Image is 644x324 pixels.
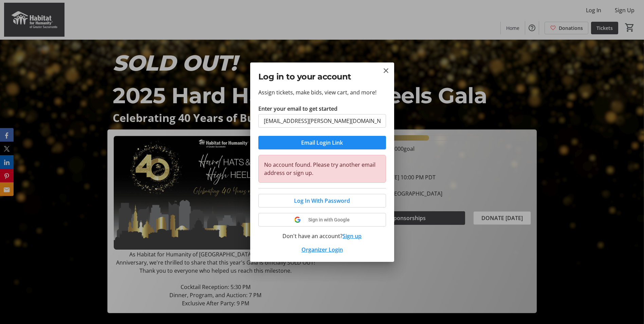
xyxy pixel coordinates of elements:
[258,71,386,83] h2: Log in to your account
[382,67,390,75] button: Close
[258,194,386,208] button: Log In With Password
[308,217,350,222] span: Sign in with Google
[301,246,343,253] a: Organizer Login
[258,136,386,149] button: Email Login Link
[258,114,386,128] input: Email Address
[294,197,350,205] span: Log In With Password
[301,139,343,147] span: Email Login Link
[258,232,386,240] div: Don't have an account?
[258,88,386,96] p: Assign tickets, make bids, view cart, and more!
[258,155,386,183] div: No account found. Please try another email address or sign up.
[343,232,362,240] button: Sign up
[258,105,337,113] label: Enter your email to get started
[258,213,386,227] button: Sign in with Google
